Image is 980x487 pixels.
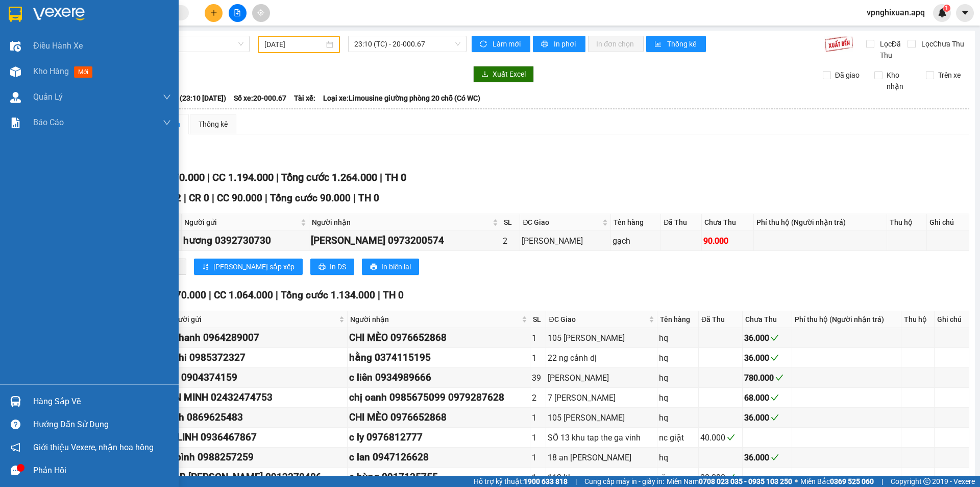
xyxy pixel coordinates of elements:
span: vpnghixuan.apq [859,6,933,19]
th: Tên hàng [657,311,699,328]
span: Kho hàng [33,66,69,76]
span: Số xe: 20-000.67 [234,92,286,104]
div: Phản hồi [33,463,171,478]
th: Đã Thu [661,214,702,231]
div: 1 [532,332,544,344]
button: bar-chartThống kê [646,36,706,52]
span: TH 0 [383,289,404,301]
span: Chuyến: (23:10 [DATE]) [152,92,226,104]
span: TH 0 [385,171,406,183]
strong: 0708 023 035 - 0935 103 250 [699,477,792,485]
div: 113 ltk [548,471,655,484]
img: warehouse-icon [10,92,21,103]
span: check [775,374,783,382]
strong: 0369 525 060 [830,477,874,485]
div: a bình 0988257259 [168,450,346,465]
button: aim [252,4,270,22]
span: plus [210,9,217,16]
div: 2 [503,235,519,247]
span: Đã giao [831,69,864,81]
span: | [353,192,356,204]
span: | [575,476,577,487]
div: 780.000 [744,372,790,384]
th: Thu hộ [901,311,935,328]
span: printer [541,40,550,49]
span: 23:10 (TC) - 20-000.67 [354,36,460,52]
img: warehouse-icon [10,66,21,77]
div: LAB [PERSON_NAME] 0912278486 [168,470,346,485]
div: gạch [612,235,659,247]
img: 9k= [824,36,853,52]
span: Lọc Chưa Thu [917,38,966,50]
div: hq [659,372,697,384]
span: Giới thiệu Vexere, nhận hoa hồng [33,441,154,454]
span: check [771,354,779,362]
th: SL [530,311,546,328]
div: răng [659,471,697,484]
div: 1 [532,352,544,364]
img: warehouse-icon [10,396,21,407]
div: 1 [532,431,544,444]
div: CHI MÈO 0976652868 [349,330,528,345]
div: [PERSON_NAME] [548,372,655,384]
div: nc giặt [659,431,697,444]
th: Chưa Thu [743,311,792,328]
span: Loại xe: Limousine giường phòng 20 chỗ (Có WC) [323,92,480,104]
div: 36.000 [744,332,790,344]
span: message [11,466,20,475]
th: SL [501,214,521,231]
img: logo-vxr [9,7,22,22]
span: Người gửi [184,217,299,228]
span: In biên lai [381,261,411,272]
div: 105 [PERSON_NAME] [548,411,655,424]
div: CHI MÈO 0976652868 [349,410,528,425]
th: Phí thu hộ (Người nhận trả) [792,311,901,328]
span: Tài xế: [294,92,315,104]
span: Tổng cước 1.134.000 [281,289,375,301]
span: check [771,393,779,402]
span: Miền Bắc [800,476,874,487]
strong: 1900 633 818 [524,477,568,485]
span: 1 [945,5,948,12]
button: printerIn DS [310,259,354,275]
img: warehouse-icon [10,41,21,52]
span: Thống kê [667,38,698,50]
span: CC 1.194.000 [212,171,274,183]
div: hương 0392730730 [183,233,308,248]
button: syncLàm mới [472,36,530,52]
span: TH 0 [358,192,379,204]
button: printerIn biên lai [362,259,419,275]
div: 1 [532,411,544,424]
span: | [380,171,382,183]
span: check [727,433,735,442]
span: In DS [330,261,346,272]
span: check [727,473,735,481]
span: | [212,192,214,204]
span: | [184,192,186,204]
span: ⚪️ [795,479,798,483]
span: Người gửi [169,314,337,325]
span: CR 70.000 [158,171,205,183]
span: Lọc Đã Thu [876,38,908,61]
sup: 1 [943,5,950,12]
th: Thu hộ [887,214,927,231]
span: Hỗ trợ kỹ thuật: [474,476,568,487]
span: ĐC Giao [523,217,600,228]
span: CR 0 [189,192,209,204]
th: Chưa Thu [702,214,754,231]
div: Hướng dẫn sử dụng [33,417,171,432]
div: hq [659,451,697,464]
button: sort-ascending[PERSON_NAME] sắp xếp [194,259,303,275]
div: SỐ 13 khu tap the ga vinh [548,431,655,444]
div: 22 ng cảnh dị [548,352,655,364]
span: Cung cấp máy in - giấy in: [584,476,664,487]
div: 36.000 [744,411,790,424]
div: hq [659,352,697,364]
div: 39 [532,372,544,384]
span: caret-down [961,8,970,17]
th: Tên hàng [611,214,661,231]
img: solution-icon [10,118,21,128]
span: download [481,71,488,79]
span: Xuất Excel [493,68,526,80]
div: chị oanh 0985675099 0979287628 [349,390,528,405]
